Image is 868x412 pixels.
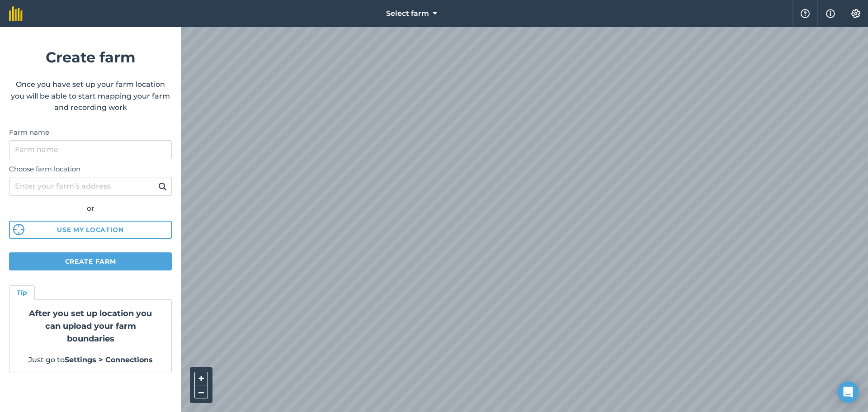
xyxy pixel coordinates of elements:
[65,355,153,364] strong: Settings > Connections
[826,8,835,19] img: svg+xml;base64,PHN2ZyB4bWxucz0iaHR0cDovL3d3dy53My5vcmcvMjAwMC9zdmciIHdpZHRoPSIxNyIgaGVpZ2h0PSIxNy...
[850,9,861,18] img: A cog icon
[17,288,27,298] h4: Tip
[9,140,172,159] input: Farm name
[9,203,172,214] div: or
[9,6,23,21] img: fieldmargin Logo
[9,252,172,270] button: Create farm
[386,8,429,19] span: Select farm
[29,308,152,344] strong: After you set up location you can upload your farm boundaries
[837,381,859,403] div: Open Intercom Messenger
[194,385,208,398] button: –
[158,181,167,192] img: svg+xml;base64,PHN2ZyB4bWxucz0iaHR0cDovL3d3dy53My5vcmcvMjAwMC9zdmciIHdpZHRoPSIxOSIgaGVpZ2h0PSIyNC...
[194,372,208,385] button: +
[13,224,24,235] img: svg%3e
[9,127,172,138] label: Farm name
[9,79,172,114] p: Once you have set up your farm location you will be able to start mapping your farm and recording...
[9,164,172,175] label: Choose farm location
[9,46,172,69] h1: Create farm
[20,354,160,366] p: Just go to
[9,177,172,196] input: Enter your farm’s address
[800,9,811,18] img: A question mark icon
[9,221,172,239] button: Use my location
